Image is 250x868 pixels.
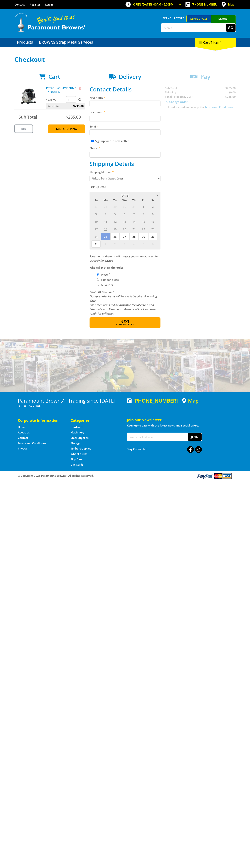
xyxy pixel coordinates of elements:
a: Go to the Timber Supplies page [71,447,91,450]
span: 27 [91,203,101,210]
span: 17 [91,225,101,233]
a: Go to the Products page [14,38,36,47]
span: 11 [101,218,110,225]
span: 29 [110,203,120,210]
input: Please select who will pick up the order. [97,278,99,281]
a: Go to the About Us page [18,431,30,434]
a: Go to the Steel Supplies page [71,436,88,440]
span: 25 [101,233,110,240]
span: Sub Total [19,114,37,120]
em: Paramount Browns will contact you when your order is ready for pickup [90,255,158,262]
span: 20 [120,225,129,233]
a: Go to the Contact page [14,3,25,6]
a: Go to the Hardware page [71,425,83,429]
span: 7 [129,210,138,218]
span: Su [91,198,101,203]
label: Phone [90,146,160,150]
span: 8:00am - 5:00pm [151,3,174,6]
h2: Contact Details [90,86,160,93]
span: 15 [139,218,148,225]
a: Log in [45,3,53,6]
img: PayPal, Mastercard, Visa accepted [197,473,232,479]
p: Keep up to date with the latest news and special offers. [127,423,232,428]
div: ® Copyright 2025 Paramount Browns'. All Rights Reserved. [14,473,236,479]
a: Go to the Wheelie Bins page [71,452,87,456]
span: Fr [139,198,148,203]
a: Gepps Cross [186,15,211,22]
span: 3 [120,240,129,248]
span: Th [129,198,138,203]
span: 1 [101,240,110,248]
span: 16 [148,218,157,225]
a: Mount [PERSON_NAME] [211,15,236,29]
span: 4 [129,240,138,248]
label: Pick Up Date [90,185,160,189]
a: Go to the Privacy page [18,447,27,450]
a: Go to the Skip Bins page [71,457,82,461]
span: 5 [110,210,120,218]
button: Join [188,433,202,441]
span: 12 [110,218,120,225]
span: 13 [120,218,129,225]
label: Last name [90,110,160,114]
input: Please enter your telephone number. [90,151,160,158]
span: Confirm order [97,323,153,326]
span: 4 [101,210,110,218]
h2: Shipping Details [90,160,160,167]
span: Set your store [161,15,186,21]
span: 2 [110,240,120,248]
span: $235.00 [73,103,84,109]
label: Email [90,124,160,129]
span: 9 [148,210,157,218]
h5: Join our Newsletter [127,417,232,422]
span: We [120,198,129,203]
span: Next [120,319,129,324]
a: Go to the BROWNS Scrap Metal Services page [36,38,96,47]
h3: Paramount Browns' - Trading since [DATE] [18,398,123,403]
a: Go to the Terms and Conditions page [18,441,46,445]
span: 10 [91,218,101,225]
span: 31 [91,240,101,248]
em: Photo ID Required. Non-preorder items will be available after 5 working days Pre-order items will... [90,290,157,315]
span: 21 [129,225,138,233]
span: 5 [139,240,148,248]
a: Go to the registration page [30,3,40,6]
span: 14 [129,218,138,225]
span: 29 [139,233,148,240]
span: 22 [139,225,148,233]
span: 28 [101,203,110,210]
span: 31 [129,203,138,210]
a: Go to the Home page [18,425,26,429]
span: 6 [148,240,157,248]
p: Item total: [46,103,85,109]
h5: Categories [71,418,116,423]
span: 3 [91,210,101,218]
span: 1 [139,203,148,210]
a: Go to the Storage page [71,441,80,445]
label: Shipping Method [90,170,160,174]
span: 24 [91,233,101,240]
label: First name [90,95,160,100]
span: 19 [110,225,120,233]
a: Print [14,124,33,133]
div: [PHONE_NUMBER] [127,398,178,403]
a: Go to the Machinery page [71,431,84,434]
input: Please enter your email address. [90,129,160,136]
span: Sa [148,198,157,203]
input: Please select who will pick up the order. [97,284,99,286]
h1: Checkout [14,56,236,63]
div: Stay Connected [127,445,202,453]
span: 30 [120,203,129,210]
span: Mo [101,198,110,203]
span: Delivery [119,73,141,80]
span: 26 [110,233,120,240]
a: Go to the Gift Cards page [71,463,83,467]
input: Please enter your first name. [90,101,160,107]
label: Who will pick up the order? [90,265,160,270]
p: $235.00 [46,97,65,102]
span: [DATE] [121,194,129,197]
label: Someone Else [100,277,120,283]
input: Search [161,24,226,32]
button: Go [226,24,236,32]
img: Paramount Browns' [14,13,86,32]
